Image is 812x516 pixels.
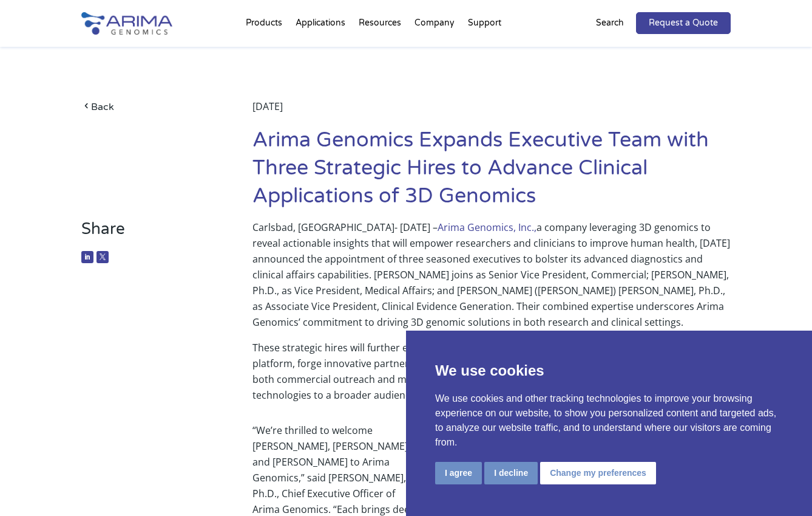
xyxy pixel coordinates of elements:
[81,12,172,35] img: Arima-Genomics-logo
[596,15,624,31] p: Search
[484,462,538,484] button: I decline
[438,221,536,234] a: Arima Genomics, Inc.,
[252,340,731,413] p: These strategic hires will further enable Arima Genomics to accelerate adoption of its 3D genomic...
[435,391,783,450] p: We use cookies and other tracking technologies to improve your browsing experience on our website...
[435,360,783,382] p: We use cookies
[81,219,217,248] h3: Share
[252,219,731,340] p: Carlsbad, [GEOGRAPHIC_DATA]- [DATE] – a company leveraging 3D genomics to reveal actionable insig...
[540,462,656,484] button: Change my preferences
[636,12,731,34] a: Request a Quote
[435,462,482,484] button: I agree
[252,98,731,126] div: [DATE]
[81,98,217,115] a: Back
[252,126,731,219] h1: Arima Genomics Expands Executive Team with Three Strategic Hires to Advance Clinical Applications...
